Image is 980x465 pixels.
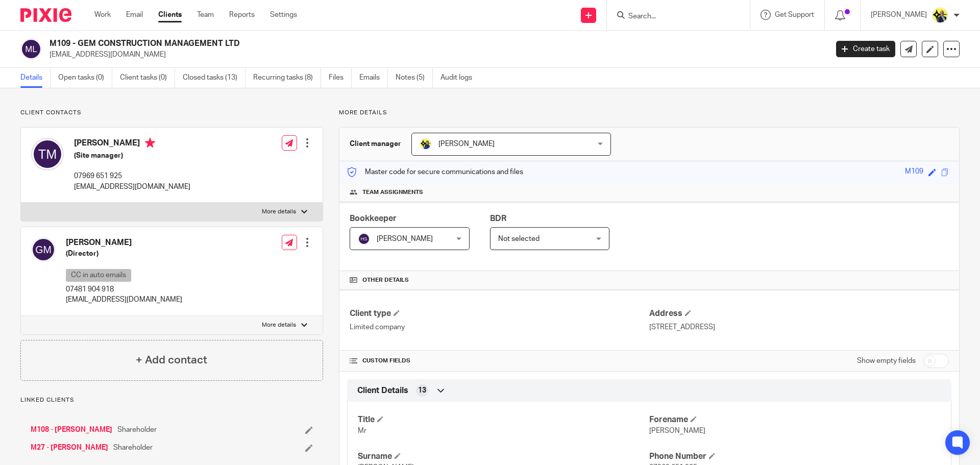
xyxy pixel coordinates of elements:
a: Reports [229,10,255,20]
p: Limited company [350,322,649,332]
a: Settings [270,10,297,20]
a: Recurring tasks (8) [253,68,321,88]
h5: (Site manager) [74,151,190,161]
a: Clients [158,10,182,20]
span: Get Support [775,11,814,18]
a: Files [329,68,352,88]
span: Shareholder [113,443,153,453]
p: More details [262,208,296,216]
span: BDR [490,214,506,223]
h4: Address [649,308,949,319]
p: Master code for secure communications and files [347,167,523,177]
p: [STREET_ADDRESS] [649,322,949,332]
div: M109 [905,166,923,178]
span: Team assignments [362,188,423,197]
span: Shareholder [117,425,157,435]
p: Client contacts [20,109,323,117]
span: [PERSON_NAME] [438,140,495,148]
p: Linked clients [20,396,323,404]
i: Primary [145,138,155,148]
p: [EMAIL_ADDRESS][DOMAIN_NAME] [66,295,182,305]
img: svg%3E [31,138,64,170]
img: svg%3E [358,233,370,245]
a: M108 - [PERSON_NAME] [31,425,112,435]
img: Dan-Starbridge%20(1).jpg [932,7,948,23]
label: Show empty fields [857,356,916,366]
a: Notes (5) [396,68,433,88]
h4: [PERSON_NAME] [74,138,190,151]
span: 13 [418,385,426,396]
span: Mr [358,427,366,434]
h4: Surname [358,451,649,462]
a: M27 - [PERSON_NAME] [31,443,108,453]
a: Team [197,10,214,20]
h2: M109 - GEM CONSTRUCTION MANAGEMENT LTD [50,38,667,49]
span: [PERSON_NAME] [377,235,433,242]
img: svg%3E [31,237,56,262]
span: Bookkeeper [350,214,397,223]
p: CC in auto emails [66,269,131,282]
a: Client tasks (0) [120,68,175,88]
p: [EMAIL_ADDRESS][DOMAIN_NAME] [74,182,190,192]
p: More details [339,109,960,117]
span: Not selected [498,235,540,242]
p: 07969 651 925 [74,171,190,181]
a: Closed tasks (13) [183,68,246,88]
img: Pixie [20,8,71,22]
p: 07481 904 918 [66,284,182,295]
a: Details [20,68,51,88]
h4: Forename [649,414,941,425]
span: Client Details [357,385,408,396]
h4: + Add contact [136,352,207,368]
a: Audit logs [440,68,480,88]
h4: [PERSON_NAME] [66,237,182,248]
p: [PERSON_NAME] [871,10,927,20]
a: Create task [836,41,895,57]
a: Emails [359,68,388,88]
a: Open tasks (0) [58,68,112,88]
p: More details [262,321,296,329]
h4: CUSTOM FIELDS [350,357,649,365]
h5: (Director) [66,249,182,259]
a: Work [94,10,111,20]
a: Email [126,10,143,20]
img: Bobo-Starbridge%201.jpg [420,138,432,150]
h4: Phone Number [649,451,941,462]
h4: Client type [350,308,649,319]
h4: Title [358,414,649,425]
p: [EMAIL_ADDRESS][DOMAIN_NAME] [50,50,821,60]
img: svg%3E [20,38,42,60]
span: Other details [362,276,409,284]
span: [PERSON_NAME] [649,427,705,434]
input: Search [627,12,719,21]
h3: Client manager [350,139,401,149]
